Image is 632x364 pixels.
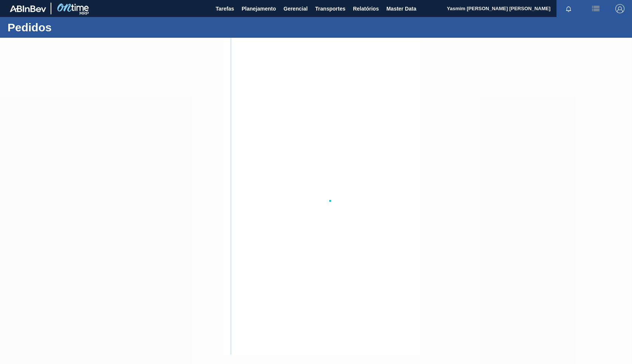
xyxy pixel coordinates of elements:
span: Master Data [386,4,416,13]
img: userActions [591,4,600,13]
span: Gerencial [284,4,308,13]
img: Logout [615,4,624,13]
span: Planejamento [242,4,276,13]
span: Tarefas [216,4,234,13]
button: Notificações [556,3,581,14]
span: Transportes [315,4,345,13]
h1: Pedidos [8,23,142,32]
img: TNhmsLtSVTkK8tSr43FrP2fwEKptu5GPRR3wAAAABJRU5ErkJggg== [10,5,46,12]
span: Relatórios [353,4,379,13]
